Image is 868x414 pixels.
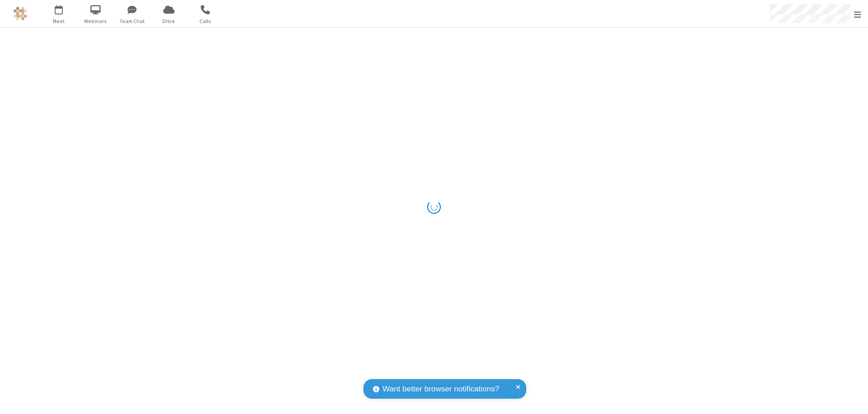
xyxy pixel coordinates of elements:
[189,17,222,25] span: Calls
[115,17,149,25] span: Team Chat
[42,17,76,25] span: Meet
[152,17,186,25] span: Drive
[382,383,499,395] span: Want better browser notifications?
[14,7,27,20] img: QA Selenium DO NOT DELETE OR CHANGE
[79,17,113,25] span: Webinars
